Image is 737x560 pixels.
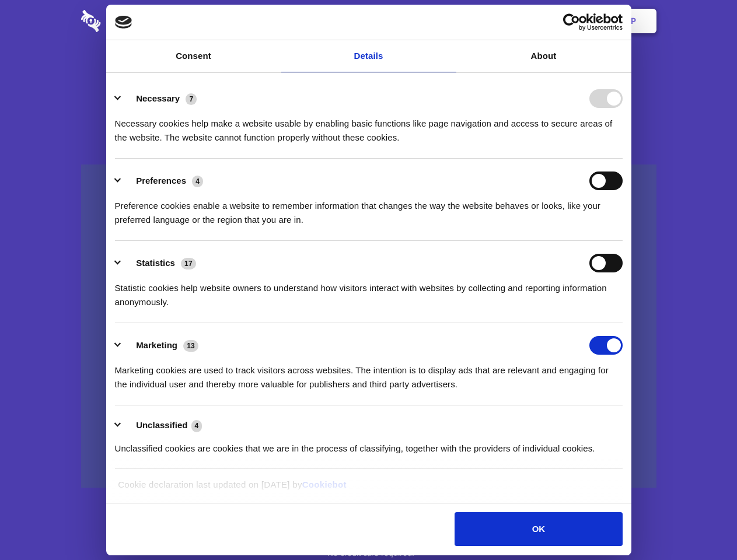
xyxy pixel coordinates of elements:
span: 13 [183,340,198,352]
img: logo-wordmark-white-trans-d4663122ce5f474addd5e946df7df03e33cb6a1c49d2221995e7729f52c070b2.svg [81,10,181,32]
iframe: Drift Widget Chat Controller [679,502,723,546]
h4: Auto-redaction of sensitive data, encrypted data sharing and self-destructing private chats. Shar... [81,106,656,145]
a: Pricing [343,3,393,39]
label: Preferences [136,176,186,185]
div: Marketing cookies are used to track visitors across websites. The intention is to display ads tha... [115,355,623,391]
div: Preference cookies enable a website to remember information that changes the way the website beha... [115,190,623,227]
span: 4 [191,420,202,432]
label: Statistics [136,258,175,268]
div: Cookie declaration last updated on [DATE] by [109,478,628,501]
div: Statistic cookies help website owners to understand how visitors interact with websites by collec... [115,272,623,309]
span: 7 [186,93,197,105]
h1: Eliminate Slack Data Loss. [81,52,656,94]
a: Contact [473,3,527,39]
a: About [456,40,631,72]
div: Unclassified cookies are cookies that we are in the process of classifying, together with the pro... [115,433,623,456]
a: Cookiebot [302,480,347,489]
button: Statistics (17) [115,254,204,272]
label: Marketing [136,340,177,350]
a: Details [281,40,456,72]
label: Necessary [136,93,180,103]
button: Preferences (4) [115,171,211,190]
button: Marketing (13) [115,336,206,355]
a: Login [529,3,580,39]
span: 4 [192,176,203,187]
a: Consent [106,40,281,72]
button: Necessary (7) [115,89,204,108]
a: Usercentrics Cookiebot - opens in a new window [521,13,623,31]
button: Unclassified (4) [115,418,209,433]
button: OK [455,512,622,546]
div: Necessary cookies help make a website usable by enabling basic functions like page navigation and... [115,108,623,145]
img: logo [115,16,132,29]
a: Wistia video thumbnail [81,164,656,488]
span: 17 [181,258,196,269]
